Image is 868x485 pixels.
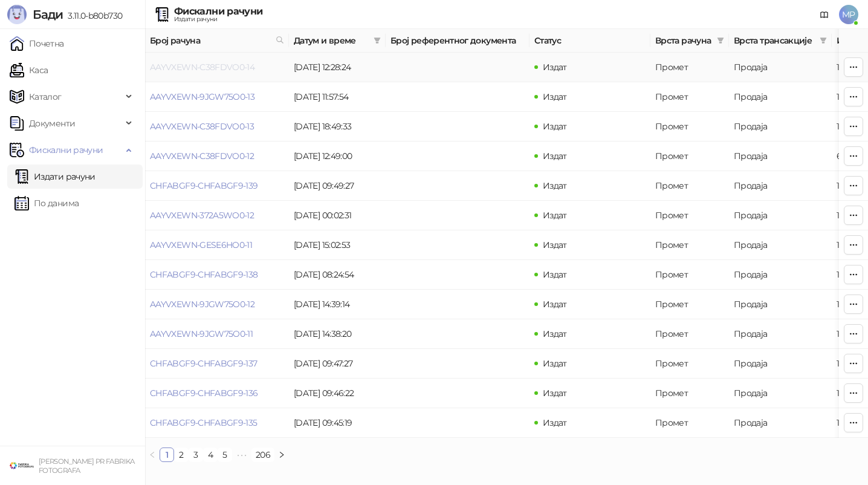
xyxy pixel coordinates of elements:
[150,180,258,191] a: CHFABGF9-CHFABGF9-139
[717,37,724,44] span: filter
[650,349,729,379] td: Промет
[145,142,289,171] td: AAYVXEWN-C38FDVO0-12
[289,201,386,230] td: [DATE] 00:02:31
[150,91,254,102] a: AAYVXEWN-9JGW75O0-13
[650,290,729,319] td: Промет
[289,53,386,82] td: [DATE] 12:28:24
[543,269,567,280] span: Издат
[729,201,832,230] td: Продаја
[650,29,729,53] th: Врста рачуна
[63,10,122,21] span: 3.11.0-b80b730
[289,379,386,408] td: [DATE] 09:46:22
[150,121,254,132] a: AAYVXEWN-C38FDVO0-13
[289,112,386,142] td: [DATE] 18:49:33
[218,448,232,461] a: 5
[274,448,289,462] li: Следећа страна
[729,408,832,438] td: Продаја
[817,31,829,50] span: filter
[729,349,832,379] td: Продаја
[150,239,252,250] a: AAYVXEWN-GESE6HO0-11
[815,5,834,24] a: Документација
[29,111,75,135] span: Документи
[174,16,262,22] div: Издати рачуни
[145,29,289,53] th: Број рачуна
[289,230,386,260] td: [DATE] 15:02:53
[150,299,254,310] a: AAYVXEWN-9JGW75O0-12
[543,62,567,73] span: Издат
[729,230,832,260] td: Продаја
[145,53,289,82] td: AAYVXEWN-C38FDVO0-14
[145,260,289,290] td: CHFABGF9-CHFABGF9-138
[543,299,567,310] span: Издат
[174,448,189,462] li: 2
[33,7,63,22] span: Бади
[145,290,289,319] td: AAYVXEWN-9JGW75O0-12
[650,319,729,349] td: Промет
[29,138,103,162] span: Фискални рачуни
[650,408,729,438] td: Промет
[729,290,832,319] td: Продаја
[232,448,251,462] span: •••
[150,358,257,369] a: CHFABGF9-CHFABGF9-137
[150,62,254,73] a: AAYVXEWN-C38FDVO0-14
[543,358,567,369] span: Издат
[145,448,160,462] li: Претходна страна
[145,408,289,438] td: CHFABGF9-CHFABGF9-135
[543,91,567,102] span: Издат
[543,121,567,132] span: Издат
[145,201,289,230] td: AAYVXEWN-372A5WO0-12
[655,34,712,47] span: Врста рачуна
[189,448,203,462] li: 3
[729,53,832,82] td: Продаја
[289,408,386,438] td: [DATE] 09:45:19
[650,201,729,230] td: Промет
[145,319,289,349] td: AAYVXEWN-9JGW75O0-11
[371,31,383,50] span: filter
[374,37,381,44] span: filter
[543,328,567,339] span: Издат
[150,328,253,339] a: AAYVXEWN-9JGW75O0-11
[145,230,289,260] td: AAYVXEWN-GESE6HO0-11
[650,112,729,142] td: Промет
[29,85,62,109] span: Каталог
[189,448,202,461] a: 3
[650,230,729,260] td: Промет
[729,319,832,349] td: Продаја
[729,82,832,112] td: Продаја
[289,82,386,112] td: [DATE] 11:57:54
[150,417,257,428] a: CHFABGF9-CHFABGF9-135
[650,171,729,201] td: Промет
[174,7,262,16] div: Фискални рачуни
[150,269,258,280] a: CHFABGF9-CHFABGF9-138
[289,260,386,290] td: [DATE] 08:24:54
[820,37,827,44] span: filter
[150,34,271,47] span: Број рачуна
[530,29,650,53] th: Статус
[251,448,274,462] li: 206
[150,210,254,221] a: AAYVXEWN-372A5WO0-12
[734,34,815,47] span: Врста трансакције
[650,260,729,290] td: Промет
[543,180,567,191] span: Издат
[729,171,832,201] td: Продаја
[729,142,832,171] td: Продаја
[39,457,135,475] small: [PERSON_NAME] PR FABRIKA FOTOGRAFA
[204,448,217,461] a: 4
[252,448,274,461] a: 206
[289,171,386,201] td: [DATE] 09:49:27
[839,5,858,24] span: MP
[650,142,729,171] td: Промет
[289,142,386,171] td: [DATE] 12:49:00
[145,349,289,379] td: CHFABGF9-CHFABGF9-137
[150,151,254,161] a: AAYVXEWN-C38FDVO0-12
[175,448,188,461] a: 2
[160,448,174,462] li: 1
[729,112,832,142] td: Продаја
[10,31,64,56] a: Почетна
[386,29,530,53] th: Број референтног документа
[294,34,369,47] span: Датум и време
[145,171,289,201] td: CHFABGF9-CHFABGF9-139
[10,58,48,82] a: Каса
[145,82,289,112] td: AAYVXEWN-9JGW75O0-13
[650,379,729,408] td: Промет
